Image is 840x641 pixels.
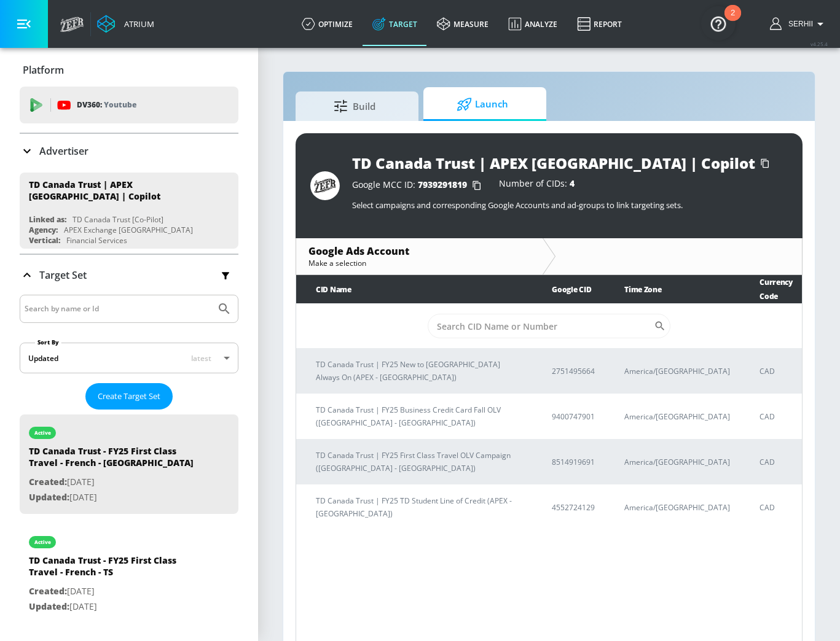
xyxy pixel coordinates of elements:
[740,275,802,304] th: Currency Code
[418,179,467,190] span: 7939291819
[29,584,201,599] p: [DATE]
[363,2,427,46] a: Target
[29,599,201,615] p: [DATE]
[296,275,532,304] th: CID Name
[499,179,575,192] div: Number of CIDs:
[25,301,211,317] input: Search by name or Id
[308,244,530,258] div: Google Ads Account
[119,18,154,29] div: Atrium
[29,445,201,475] div: TD Canada Trust - FY25 First Class Travel - French - [GEOGRAPHIC_DATA]
[624,410,730,423] p: America/[GEOGRAPHIC_DATA]
[39,268,87,282] p: Target Set
[552,501,595,514] p: 4552724129
[97,15,154,33] a: Atrium
[352,153,755,173] div: TD Canada Trust | APEX [GEOGRAPHIC_DATA] | Copilot
[552,410,595,423] p: 9400747901
[98,389,160,403] span: Create Target Set
[352,179,487,192] div: Google MCC ID:
[20,414,238,514] div: activeTD Canada Trust - FY25 First Class Travel - French - [GEOGRAPHIC_DATA]Created:[DATE]Updated...
[731,13,735,29] div: 2
[29,235,60,246] div: Vertical:
[428,314,654,338] input: Search CID Name or Number
[498,2,567,46] a: Analyze
[34,539,51,545] div: active
[23,63,64,77] p: Platform
[352,200,788,211] p: Select campaigns and corresponding Google Accounts and ad-groups to link targeting sets.
[20,87,238,123] div: DV360: Youtube
[428,314,671,338] div: Search CID Name or Number
[29,490,201,505] p: [DATE]
[811,41,828,47] span: v 4.25.4
[66,235,127,246] div: Financial Services
[73,214,163,225] div: TD Canada Trust [Co-Pilot]
[760,501,792,514] p: CAD
[28,353,58,363] div: Updated
[552,365,595,378] p: 2751495664
[20,53,238,87] div: Platform
[624,501,730,514] p: America/[GEOGRAPHIC_DATA]
[770,17,828,31] button: Serhii
[532,275,605,304] th: Google CID
[316,403,522,429] p: TD Canada Trust | FY25 Business Credit Card Fall OLV ([GEOGRAPHIC_DATA] - [GEOGRAPHIC_DATA])
[20,173,238,249] div: TD Canada Trust | APEX [GEOGRAPHIC_DATA] | CopilotLinked as:TD Canada Trust [Co-Pilot]Agency:APEX...
[567,2,632,46] a: Report
[701,6,736,41] button: Open Resource Center, 2 new notifications
[308,91,401,121] span: Build
[316,358,522,384] p: TD Canada Trust | FY25 New to [GEOGRAPHIC_DATA] Always On (APEX - [GEOGRAPHIC_DATA])
[783,20,813,28] span: login as: serhii.khortiuk@zefr.com
[760,365,792,378] p: CAD
[64,225,193,235] div: APEX Exchange [GEOGRAPHIC_DATA]
[316,449,522,475] p: TD Canada Trust | FY25 First Class Travel OLV Campaign ([GEOGRAPHIC_DATA] - [GEOGRAPHIC_DATA])
[552,456,595,468] p: 8514919691
[34,430,51,436] div: active
[605,275,740,304] th: Time Zone
[427,2,498,46] a: measure
[308,258,530,268] div: Make a selection
[20,255,238,295] div: Target Set
[29,491,69,503] span: Updated:
[760,410,792,423] p: CAD
[570,177,575,189] span: 4
[436,90,529,119] span: Launch
[191,353,211,363] span: latest
[624,456,730,468] p: America/[GEOGRAPHIC_DATA]
[85,383,173,410] button: Create Target Set
[624,365,730,378] p: America/[GEOGRAPHIC_DATA]
[296,238,543,274] div: Google Ads AccountMake a selection
[29,475,201,490] p: [DATE]
[29,214,66,225] div: Linked as:
[29,225,58,235] div: Agency:
[20,134,238,168] div: Advertiser
[760,456,792,468] p: CAD
[29,600,69,612] span: Updated:
[39,144,88,158] p: Advertiser
[20,524,238,623] div: activeTD Canada Trust - FY25 First Class Travel - French - TSCreated:[DATE]Updated:[DATE]
[35,338,61,346] label: Sort By
[292,2,363,46] a: optimize
[29,476,67,488] span: Created:
[316,494,522,520] p: TD Canada Trust | FY25 TD Student Line of Credit (APEX - [GEOGRAPHIC_DATA])
[29,179,218,202] div: TD Canada Trust | APEX [GEOGRAPHIC_DATA] | Copilot
[29,554,201,584] div: TD Canada Trust - FY25 First Class Travel - French - TS
[29,585,67,597] span: Created:
[104,98,136,111] p: Youtube
[77,98,136,112] p: DV360:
